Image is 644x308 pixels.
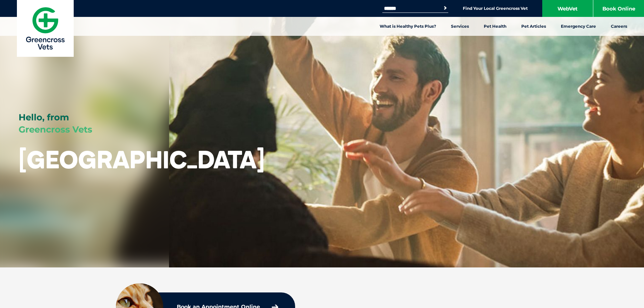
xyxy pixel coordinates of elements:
a: Emergency Care [553,17,603,36]
a: Find Your Local Greencross Vet [463,6,528,11]
a: Careers [603,17,635,36]
a: What is Healthy Pets Plus? [372,17,444,36]
span: Hello, from [19,112,69,123]
a: Services [444,17,476,36]
a: Pet Articles [514,17,553,36]
a: Pet Health [476,17,514,36]
span: Greencross Vets [19,124,92,135]
button: Search [442,5,449,11]
h1: [GEOGRAPHIC_DATA] [19,146,265,173]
